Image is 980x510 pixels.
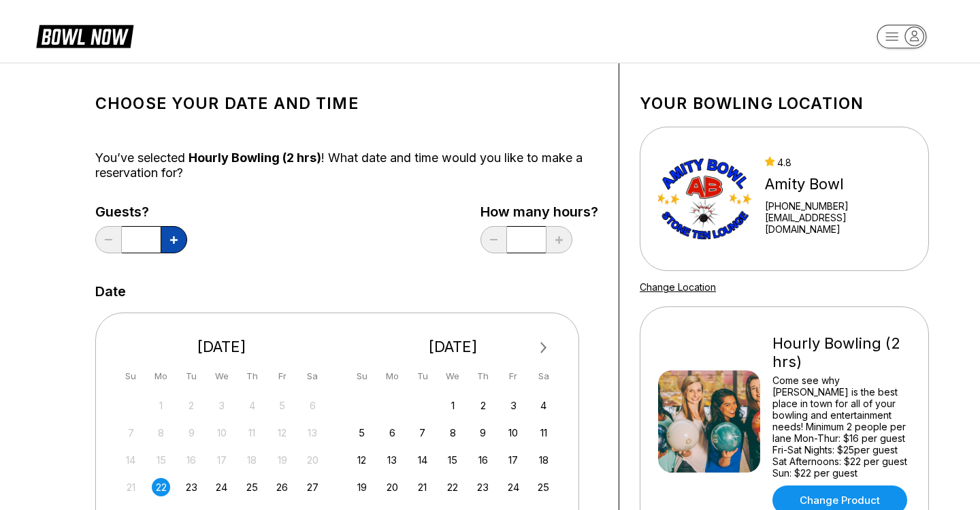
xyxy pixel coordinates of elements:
a: Change Location [640,281,716,293]
div: Choose Wednesday, September 24th, 2025 [212,478,231,496]
div: [PHONE_NUMBER] [765,200,911,212]
div: Choose Sunday, October 19th, 2025 [353,478,371,496]
h1: Your bowling location [640,94,929,113]
label: How many hours? [480,204,598,219]
div: Choose Saturday, October 18th, 2025 [534,451,553,469]
div: Choose Saturday, September 27th, 2025 [304,478,322,496]
div: Choose Friday, October 17th, 2025 [504,451,523,469]
div: Choose Wednesday, October 15th, 2025 [444,451,462,469]
img: Hourly Bowling (2 hrs) [658,370,760,473]
div: Choose Monday, October 6th, 2025 [383,424,402,442]
div: Choose Saturday, October 4th, 2025 [534,396,553,415]
div: Choose Thursday, October 9th, 2025 [474,424,492,442]
div: Choose Friday, October 10th, 2025 [504,424,523,442]
div: Not available Wednesday, September 3rd, 2025 [212,396,231,415]
div: Mo [152,367,170,385]
div: Choose Friday, September 26th, 2025 [273,478,291,496]
div: [DATE] [116,338,327,356]
div: Not available Saturday, September 6th, 2025 [304,396,322,415]
div: Tu [413,367,431,385]
div: Not available Thursday, September 11th, 2025 [243,424,261,442]
div: Choose Wednesday, October 22nd, 2025 [444,478,462,496]
div: Not available Wednesday, September 17th, 2025 [212,451,231,469]
div: 4.8 [765,157,911,168]
div: Not available Friday, September 5th, 2025 [273,396,291,415]
div: Choose Monday, October 20th, 2025 [383,478,402,496]
div: Choose Sunday, October 5th, 2025 [353,424,371,442]
label: Date [95,284,126,299]
div: Not available Thursday, September 4th, 2025 [243,396,261,415]
div: Choose Tuesday, October 7th, 2025 [413,424,431,442]
div: Choose Tuesday, September 23rd, 2025 [182,478,201,496]
div: Su [353,367,371,385]
div: Th [243,367,261,385]
div: Choose Monday, September 22nd, 2025 [152,478,170,496]
label: Guests? [95,204,187,219]
button: Next Month [533,337,555,359]
div: We [444,367,462,385]
div: Not available Tuesday, September 16th, 2025 [182,451,201,469]
div: Not available Tuesday, September 2nd, 2025 [182,396,201,415]
div: Tu [182,367,201,385]
div: [DATE] [348,338,559,356]
a: [EMAIL_ADDRESS][DOMAIN_NAME] [765,212,911,235]
div: Choose Thursday, October 2nd, 2025 [474,396,492,415]
div: Choose Friday, October 24th, 2025 [504,478,523,496]
div: Not available Friday, September 19th, 2025 [273,451,291,469]
div: Choose Friday, October 3rd, 2025 [504,396,523,415]
div: Fr [504,367,523,385]
div: We [212,367,231,385]
div: Sa [534,367,553,385]
div: Not available Saturday, September 13th, 2025 [304,424,322,442]
div: Come see why [PERSON_NAME] is the best place in town for all of your bowling and entertainment ne... [772,374,911,479]
div: Choose Wednesday, October 8th, 2025 [444,424,462,442]
div: Not available Sunday, September 21st, 2025 [122,478,140,496]
div: Not available Monday, September 1st, 2025 [152,396,170,415]
div: Sa [304,367,322,385]
img: Amity Bowl [658,148,753,250]
div: Choose Tuesday, October 14th, 2025 [413,451,431,469]
div: Not available Friday, September 12th, 2025 [273,424,291,442]
div: Not available Tuesday, September 9th, 2025 [182,424,201,442]
div: Choose Saturday, October 11th, 2025 [534,424,553,442]
div: Not available Sunday, September 7th, 2025 [122,424,140,442]
div: You’ve selected ! What date and time would you like to make a reservation for? [95,150,598,180]
div: Choose Thursday, October 23rd, 2025 [474,478,492,496]
div: Choose Sunday, October 12th, 2025 [353,451,371,469]
div: Choose Thursday, September 25th, 2025 [243,478,261,496]
div: Choose Thursday, October 16th, 2025 [474,451,492,469]
div: Choose Wednesday, October 1st, 2025 [444,396,462,415]
div: Not available Saturday, September 20th, 2025 [304,451,322,469]
div: Mo [383,367,402,385]
div: Th [474,367,492,385]
div: Not available Monday, September 8th, 2025 [152,424,170,442]
div: Fr [273,367,291,385]
span: Hourly Bowling (2 hrs) [189,150,321,165]
div: Not available Thursday, September 18th, 2025 [243,451,261,469]
div: Choose Tuesday, October 21st, 2025 [413,478,431,496]
div: Choose Saturday, October 25th, 2025 [534,478,553,496]
div: Not available Sunday, September 14th, 2025 [122,451,140,469]
div: Choose Monday, October 13th, 2025 [383,451,402,469]
div: Not available Monday, September 15th, 2025 [152,451,170,469]
h1: Choose your Date and time [95,94,598,113]
div: Hourly Bowling (2 hrs) [772,334,911,371]
div: Amity Bowl [765,175,911,193]
div: Su [122,367,140,385]
div: Not available Wednesday, September 10th, 2025 [212,424,231,442]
